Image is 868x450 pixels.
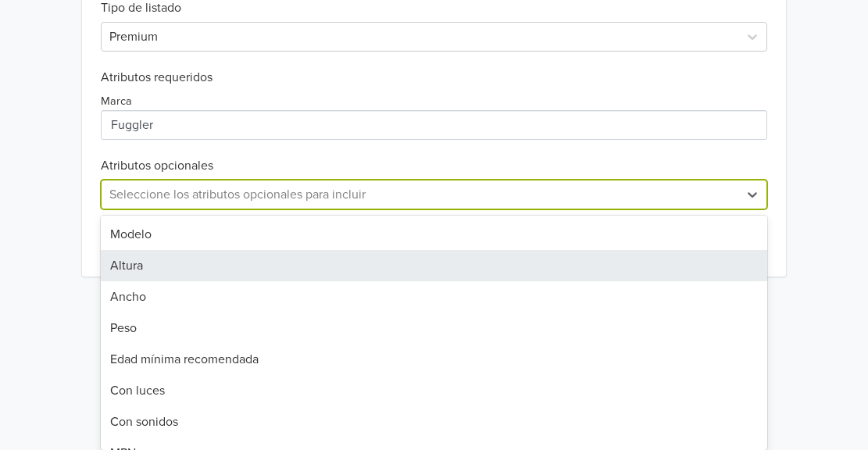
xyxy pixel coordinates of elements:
div: Ancho [101,281,767,312]
div: Modelo [101,219,767,250]
div: Edad mínima recomendada [101,344,767,375]
label: Marca [101,93,132,110]
div: Peso [101,312,767,344]
h6: Atributos requeridos [101,70,767,85]
div: Altura [101,250,767,281]
h6: Atributos opcionales [101,159,767,173]
div: Con sonidos [101,406,767,437]
div: Con luces [101,375,767,406]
